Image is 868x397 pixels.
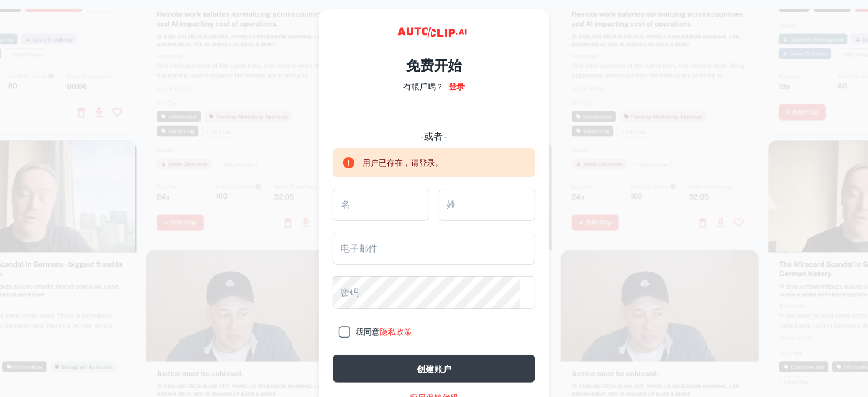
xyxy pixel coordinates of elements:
[356,327,380,336] font: 我同意
[403,82,444,91] font: 有帳戶嗎？
[421,131,448,142] font: - 或者 -
[448,82,465,91] font: 登录
[406,57,462,73] font: 免费开始
[333,355,535,383] button: 创建账户
[417,364,451,374] font: 创建账户
[380,327,412,336] a: 隐私政策
[448,80,465,93] a: 登录
[327,101,541,126] iframe: 使用 Google 按钮登录
[363,158,443,167] font: 用户已存在，请登录。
